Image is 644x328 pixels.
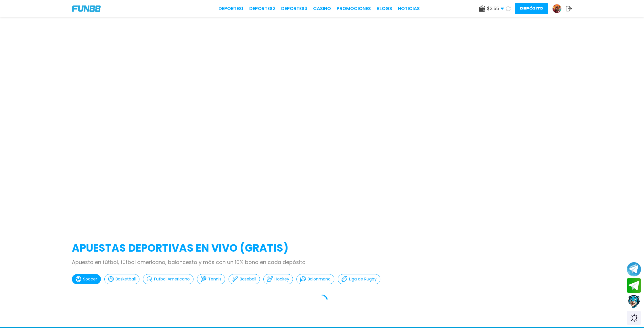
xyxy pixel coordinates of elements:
[398,5,420,12] a: NOTICIAS
[208,276,221,282] p: Tennis
[296,274,334,284] button: Balonmano
[143,274,193,284] button: Futbol Americano
[349,276,377,282] p: Liga de Rugby
[308,276,331,282] p: Balonmano
[515,3,548,14] button: Depósito
[338,274,380,284] button: Liga de Rugby
[83,276,97,282] p: Soccer
[154,276,190,282] p: Futbol Americano
[116,276,136,282] p: Basketball
[249,5,275,12] a: Deportes2
[72,5,101,12] img: Company Logo
[337,5,371,12] a: Promociones
[627,278,641,293] button: Join telegram
[218,5,244,12] a: Deportes1
[275,276,289,282] p: Hockey
[377,5,392,12] a: BLOGS
[229,274,260,284] button: Baseball
[627,262,641,277] button: Join telegram channel
[104,274,139,284] button: Basketball
[552,4,566,13] a: Avatar
[281,5,307,12] a: Deportes3
[72,274,101,284] button: Soccer
[553,4,561,13] img: Avatar
[197,274,225,284] button: Tennis
[627,311,641,325] div: Switch theme
[72,240,572,256] h2: APUESTAS DEPORTIVAS EN VIVO (gratis)
[263,274,293,284] button: Hockey
[313,5,331,12] a: CASINO
[240,276,256,282] p: Baseball
[72,258,572,266] p: Apuesta en fútbol, fútbol americano, baloncesto y más con un 10% bono en cada depósito
[627,294,641,309] button: Contact customer service
[487,5,504,12] span: $ 3.55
